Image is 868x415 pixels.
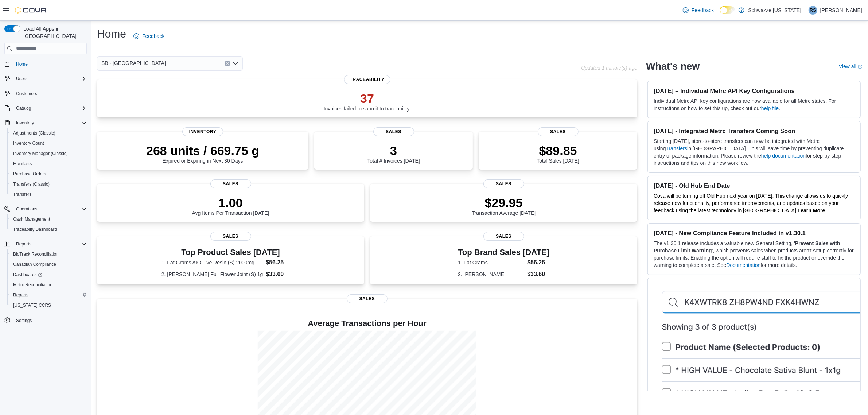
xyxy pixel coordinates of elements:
a: Purchase Orders [10,170,49,178]
h3: [DATE] - Old Hub End Date [654,182,855,189]
a: BioTrack Reconciliation [10,250,62,259]
span: Inventory Manager (Classic) [13,151,68,156]
span: Reports [13,240,87,248]
span: Cash Management [10,215,87,224]
dd: $56.25 [527,258,549,267]
p: $29.95 [472,195,536,210]
span: Manifests [13,161,32,167]
a: Learn More [798,207,825,213]
span: Sales [347,294,388,303]
p: Schwazze [US_STATE] [748,6,801,15]
a: Traceabilty Dashboard [10,225,60,234]
p: The v1.30.1 release includes a valuable new General Setting, ' ', which prevents sales when produ... [654,240,855,269]
button: Metrc Reconciliation [7,280,90,290]
span: Customers [16,91,37,97]
button: Operations [13,205,40,213]
span: Purchase Orders [13,171,46,177]
span: Adjustments (Classic) [13,130,55,136]
button: Settings [1,315,90,325]
span: Manifests [10,159,87,168]
span: RS [810,6,816,15]
button: Canadian Compliance [7,259,90,269]
a: Reports [10,291,31,299]
a: Documentation [726,262,760,268]
span: Cova will be turning off Old Hub next year on [DATE]. This change allows us to quickly release ne... [654,193,848,213]
dt: 2. [PERSON_NAME] Full Flower Joint (S) 1g [161,271,263,278]
a: Inventory Count [10,139,47,148]
button: Traceabilty Dashboard [7,224,90,234]
a: Manifests [10,159,35,168]
button: Transfers [7,189,90,199]
span: Inventory Manager (Classic) [10,149,87,158]
span: Users [16,76,27,82]
h3: Top Product Sales [DATE] [161,248,300,257]
span: Users [13,74,87,83]
button: Adjustments (Classic) [7,128,90,138]
button: Users [1,74,90,84]
span: Transfers [13,191,31,197]
h3: Top Brand Sales [DATE] [458,248,549,257]
span: Sales [210,232,251,241]
span: Home [13,59,87,69]
span: Cash Management [13,216,50,222]
a: Feedback [680,3,717,18]
span: Dashboards [13,272,42,278]
button: Manifests [7,159,90,169]
span: Transfers [10,190,87,199]
div: Transaction Average [DATE] [472,195,536,216]
span: Reports [10,291,87,299]
dt: 2. [PERSON_NAME] [458,271,524,278]
span: Sales [373,127,414,136]
div: Invoices failed to submit to traceability. [324,91,411,112]
button: Clear input [225,61,230,66]
button: Operations [1,204,90,214]
p: $89.85 [537,143,579,158]
button: BioTrack Reconciliation [7,249,90,259]
span: Reports [16,241,31,247]
button: Transfers (Classic) [7,179,90,189]
dd: $56.25 [266,258,300,267]
dd: $33.60 [266,270,300,279]
span: Settings [13,315,87,325]
span: Canadian Compliance [10,260,87,269]
a: Feedback [131,29,167,43]
button: Inventory Manager (Classic) [7,148,90,159]
a: Settings [13,316,35,325]
span: Inventory [16,120,34,126]
button: [US_STATE] CCRS [7,300,90,310]
span: Metrc Reconciliation [10,280,87,289]
button: Users [13,74,30,83]
span: Sales [483,232,524,241]
a: Inventory Manager (Classic) [10,149,71,158]
a: Transfers [666,146,688,151]
p: [PERSON_NAME] [820,6,862,15]
nav: Complex example [4,56,87,345]
span: Catalog [13,104,87,113]
span: Settings [16,318,32,323]
div: River Smith [809,6,817,15]
span: Operations [13,205,87,213]
span: Inventory Count [13,140,44,146]
span: Inventory Count [10,139,87,148]
button: Inventory [1,118,90,128]
span: Home [16,61,28,67]
span: Traceability [344,75,390,84]
dt: 1. Fat Grams [458,259,524,266]
span: BioTrack Reconciliation [13,251,59,257]
span: BioTrack Reconciliation [10,250,87,259]
span: Traceabilty Dashboard [10,225,87,234]
p: 1.00 [192,195,269,210]
span: Operations [16,206,38,212]
a: Dashboards [10,270,45,279]
span: Traceabilty Dashboard [13,226,57,232]
h3: [DATE] - Integrated Metrc Transfers Coming Soon [654,127,855,135]
a: Customers [13,89,40,98]
a: View allExternal link [839,63,862,69]
button: Home [1,59,90,69]
p: Starting [DATE], store-to-store transfers can now be integrated with Metrc using in [GEOGRAPHIC_D... [654,137,855,167]
span: Purchase Orders [10,170,87,178]
div: Avg Items Per Transaction [DATE] [192,195,269,216]
a: [US_STATE] CCRS [10,301,54,310]
button: Inventory Count [7,138,90,148]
